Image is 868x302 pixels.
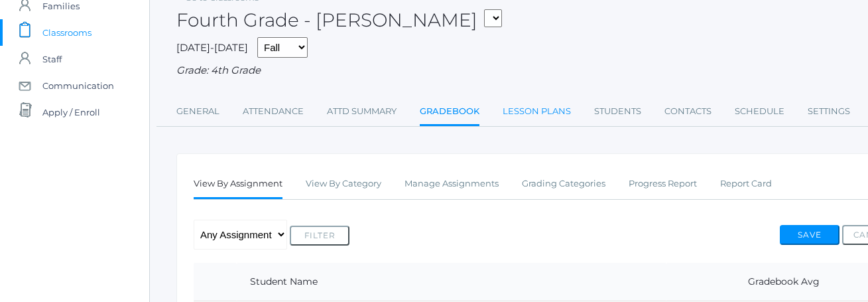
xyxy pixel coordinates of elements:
[503,98,571,125] a: Lesson Plans
[243,98,304,125] a: Attendance
[808,98,850,125] a: Settings
[780,225,839,245] button: Save
[522,171,605,197] a: Grading Categories
[176,41,248,54] span: [DATE]-[DATE]
[629,171,697,197] a: Progress Report
[594,98,641,125] a: Students
[720,171,772,197] a: Report Card
[42,19,92,46] span: Classrooms
[42,99,100,125] span: Apply / Enroll
[194,171,282,199] a: View By Assignment
[176,10,502,31] h2: Fourth Grade - [PERSON_NAME]
[290,226,349,246] button: Filter
[664,98,712,125] a: Contacts
[306,171,381,197] a: View By Category
[42,46,62,72] span: Staff
[327,98,397,125] a: Attd Summary
[420,98,479,127] a: Gradebook
[735,98,784,125] a: Schedule
[237,263,666,301] th: Student Name
[404,171,499,197] a: Manage Assignments
[42,72,114,99] span: Communication
[176,98,219,125] a: General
